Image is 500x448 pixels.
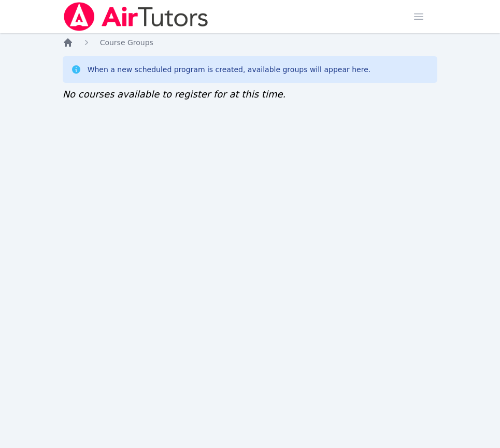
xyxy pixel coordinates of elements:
nav: Breadcrumb [63,37,438,48]
span: No courses available to register for at this time. [63,89,286,100]
img: Air Tutors [63,2,209,31]
span: Course Groups [100,38,153,47]
a: Course Groups [100,37,153,48]
div: When a new scheduled program is created, available groups will appear here. [88,64,371,75]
